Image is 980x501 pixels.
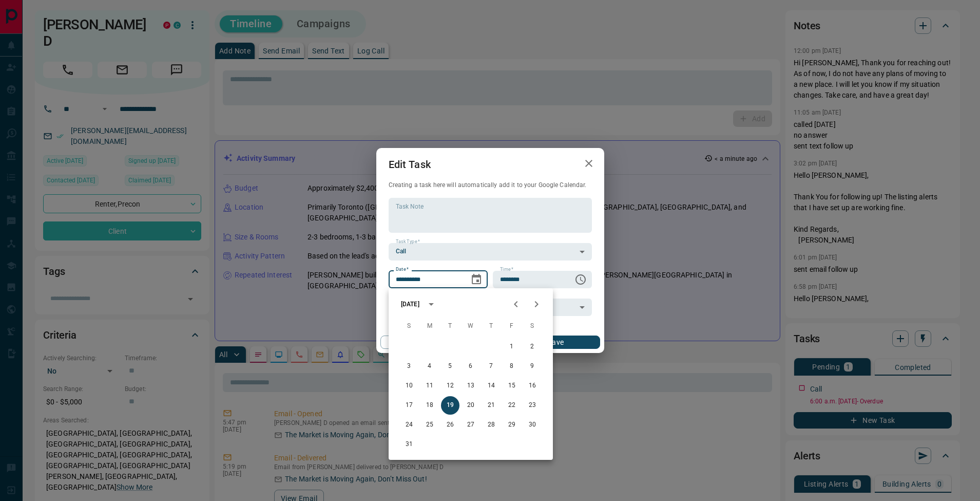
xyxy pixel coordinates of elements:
[503,416,521,434] button: 29
[441,416,459,434] button: 26
[422,295,440,313] button: calendar view is open, switch to year view
[462,396,480,415] button: 20
[420,377,439,395] button: 11
[503,357,521,376] button: 8
[400,435,418,454] button: 31
[512,336,600,349] button: Save
[506,294,526,314] button: Previous month
[441,396,459,415] button: 19
[482,377,501,395] button: 14
[462,357,480,376] button: 6
[400,416,418,434] button: 24
[570,269,591,290] button: Choose time, selected time is 6:00 AM
[400,396,418,415] button: 17
[523,416,542,434] button: 30
[441,377,459,395] button: 12
[523,377,542,395] button: 16
[441,316,459,337] span: Tuesday
[462,416,480,434] button: 27
[523,396,542,415] button: 23
[401,300,419,309] div: [DATE]
[482,416,501,434] button: 28
[523,338,542,356] button: 2
[396,266,409,273] label: Date
[420,416,439,434] button: 25
[503,396,521,415] button: 22
[400,357,418,376] button: 3
[526,294,547,314] button: Next month
[482,396,501,415] button: 21
[400,377,418,395] button: 10
[389,243,592,261] div: Call
[389,181,592,190] p: Creating a task here will automatically add it to your Google Calendar.
[482,357,501,376] button: 7
[503,316,521,337] span: Friday
[503,338,521,356] button: 1
[400,316,418,337] span: Sunday
[523,316,542,337] span: Saturday
[482,316,501,337] span: Thursday
[462,316,480,337] span: Wednesday
[503,377,521,395] button: 15
[396,238,420,245] label: Task Type
[466,269,487,290] button: Choose date, selected date is Aug 19, 2025
[500,266,513,273] label: Time
[380,336,468,349] button: Cancel
[420,396,439,415] button: 18
[462,377,480,395] button: 13
[523,357,542,376] button: 9
[420,316,439,337] span: Monday
[420,357,439,376] button: 4
[376,148,443,181] h2: Edit Task
[441,357,459,376] button: 5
